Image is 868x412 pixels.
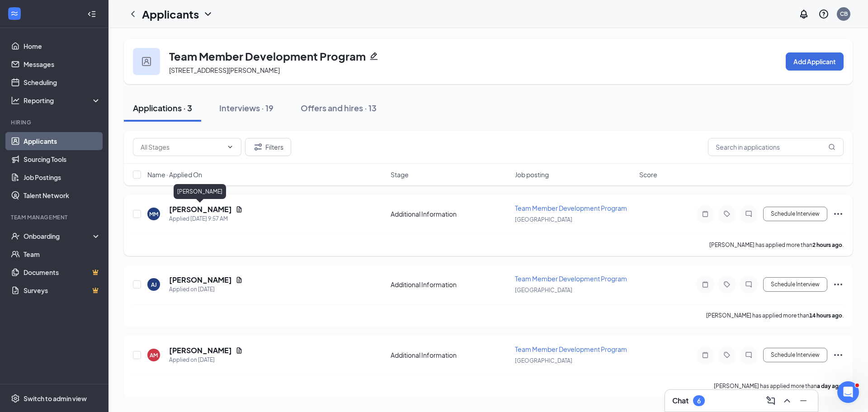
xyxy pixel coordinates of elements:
[169,285,243,294] div: Applied on [DATE]
[24,73,101,91] a: Scheduling
[708,138,844,156] input: Search in applications
[142,57,151,66] img: user icon
[219,102,274,114] div: Interviews · 19
[763,348,827,362] button: Schedule Interview
[763,207,827,221] button: Schedule Interview
[833,279,844,290] svg: Ellipses
[149,210,158,218] div: MM
[833,208,844,219] svg: Ellipses
[169,346,232,355] h5: [PERSON_NAME]
[714,382,844,390] p: [PERSON_NAME] has applied more than .
[743,351,754,359] svg: ChatInactive
[672,396,689,406] h3: Chat
[809,312,842,319] b: 14 hours ago
[24,186,101,204] a: Talent Network
[639,170,657,179] span: Score
[11,118,99,126] div: Hiring
[301,102,377,114] div: Offers and hires · 13
[764,393,778,408] button: ComposeMessage
[391,209,509,218] div: Additional Information
[818,9,829,19] svg: QuestionInfo
[150,351,158,359] div: AM
[709,241,844,249] p: [PERSON_NAME] has applied more than .
[11,213,99,221] div: Team Management
[11,394,20,403] svg: Settings
[515,170,549,179] span: Job posting
[24,150,101,168] a: Sourcing Tools
[817,383,842,389] b: a day ago
[24,96,101,105] div: Reporting
[786,52,844,71] button: Add Applicant
[169,66,280,74] span: [STREET_ADDRESS][PERSON_NAME]
[169,275,232,285] h5: [PERSON_NAME]
[236,276,243,284] svg: Document
[700,210,711,218] svg: Note
[798,9,809,19] svg: Notifications
[24,263,101,281] a: DocumentsCrown
[24,55,101,73] a: Messages
[391,170,409,179] span: Stage
[141,142,223,152] input: All Stages
[127,9,138,19] svg: ChevronLeft
[840,10,848,18] div: CB
[700,281,711,288] svg: Note
[24,245,101,263] a: Team
[142,6,199,22] h1: Applicants
[24,37,101,55] a: Home
[515,275,627,283] span: Team Member Development Program
[169,204,232,214] h5: [PERSON_NAME]
[169,214,243,223] div: Applied [DATE] 9:57 AM
[203,9,213,19] svg: ChevronDown
[722,281,732,288] svg: Tag
[147,170,202,179] span: Name · Applied On
[700,351,711,359] svg: Note
[796,393,811,408] button: Minimize
[226,143,234,151] svg: ChevronDown
[743,210,754,218] svg: ChatInactive
[780,393,794,408] button: ChevronUp
[133,102,192,114] div: Applications · 3
[812,242,842,248] b: 2 hours ago
[245,138,291,156] button: Filter Filters
[24,168,101,186] a: Job Postings
[87,9,96,19] svg: Collapse
[151,281,157,289] div: AJ
[391,350,509,360] div: Additional Information
[515,345,627,353] span: Team Member Development Program
[24,132,101,150] a: Applicants
[722,210,732,218] svg: Tag
[24,232,93,241] div: Onboarding
[763,277,827,292] button: Schedule Interview
[169,48,366,64] h3: Team Member Development Program
[24,394,87,403] div: Switch to admin view
[515,287,572,294] span: [GEOGRAPHIC_DATA]
[706,312,844,319] p: [PERSON_NAME] has applied more than .
[798,395,809,406] svg: Minimize
[236,206,243,213] svg: Document
[369,52,378,61] svg: Pencil
[837,381,859,403] iframe: Intercom live chat
[833,350,844,360] svg: Ellipses
[253,142,264,152] svg: Filter
[169,355,243,365] div: Applied on [DATE]
[515,204,627,212] span: Team Member Development Program
[743,281,754,288] svg: ChatInactive
[697,397,701,405] div: 6
[10,9,19,18] svg: WorkstreamLogo
[828,143,835,151] svg: MagnifyingGlass
[236,347,243,354] svg: Document
[11,96,20,105] svg: Analysis
[722,351,732,359] svg: Tag
[11,232,20,241] svg: UserCheck
[391,280,509,289] div: Additional Information
[24,281,101,299] a: SurveysCrown
[765,395,776,406] svg: ComposeMessage
[174,184,226,199] div: [PERSON_NAME]
[515,357,572,364] span: [GEOGRAPHIC_DATA]
[515,216,572,223] span: [GEOGRAPHIC_DATA]
[782,395,793,406] svg: ChevronUp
